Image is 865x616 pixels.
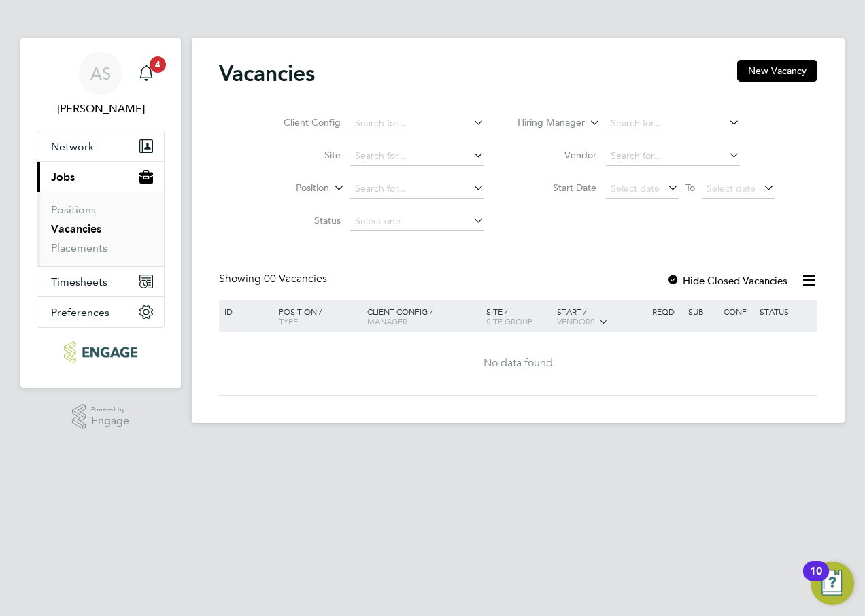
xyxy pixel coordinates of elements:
div: Reqd [649,300,684,323]
span: 4 [150,56,166,73]
nav: Main navigation [20,38,181,388]
div: Start / [554,300,649,334]
span: Select date [611,182,660,194]
span: Timesheets [51,275,107,288]
a: Powered byEngage [72,404,130,430]
span: Preferences [51,306,109,319]
a: Positions [51,203,96,216]
div: Position / [269,300,364,332]
button: New Vacancy [737,60,817,82]
div: Showing [219,272,330,286]
span: 00 Vacancies [264,272,327,286]
input: Search for... [606,114,740,133]
div: Client Config / [364,300,483,332]
button: Timesheets [37,267,164,296]
h2: Vacancies [219,60,315,87]
label: Start Date [518,182,596,194]
img: ncclondon-logo-retina.png [64,341,137,363]
span: Site Group [486,315,532,326]
div: Status [756,300,815,323]
div: 10 [810,571,822,589]
a: AS[PERSON_NAME] [37,52,165,117]
span: Engage [91,415,129,427]
div: Sub [685,300,720,323]
label: Hide Closed Vacancies [666,274,787,287]
div: ID [221,300,269,323]
button: Open Resource Center, 10 new notifications [811,562,854,605]
label: Site [262,149,341,161]
button: Preferences [37,297,164,327]
a: Go to home page [37,341,165,363]
div: Site / [483,300,554,332]
button: Network [37,131,164,161]
span: To [681,179,699,196]
input: Select one [350,212,484,231]
div: Conf [720,300,756,323]
a: Placements [51,241,107,254]
button: Jobs [37,162,164,192]
input: Search for... [350,114,484,133]
span: Network [51,140,94,153]
span: AS [90,65,111,82]
span: Type [279,315,298,326]
span: Vendors [557,315,595,326]
a: Vacancies [51,222,101,235]
span: Aziza Said [37,101,165,117]
span: Select date [707,182,756,194]
label: Status [262,214,341,226]
label: Position [251,182,329,195]
span: Powered by [91,404,129,415]
div: Jobs [37,192,164,266]
div: No data found [221,356,815,371]
span: Jobs [51,171,75,184]
label: Client Config [262,116,341,129]
input: Search for... [350,147,484,166]
span: Manager [367,315,407,326]
input: Search for... [606,147,740,166]
a: 4 [133,52,160,95]
input: Search for... [350,179,484,199]
label: Vendor [518,149,596,161]
label: Hiring Manager [507,116,585,130]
